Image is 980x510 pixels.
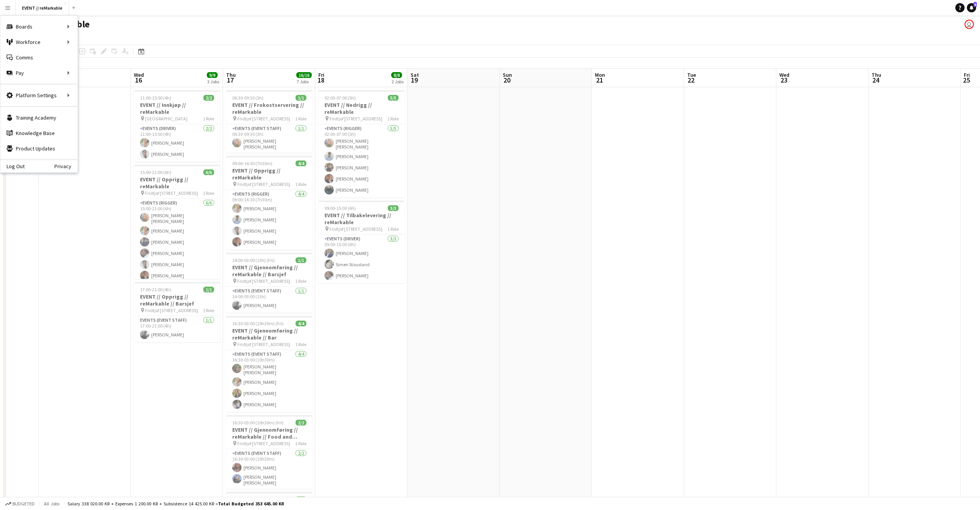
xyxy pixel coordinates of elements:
span: Tue [687,71,696,78]
h3: EVENT // Innkjøp // reMarkable [134,101,220,115]
h3: EVENT // Frokostservering // reMarkable [226,101,313,115]
span: 8/8 [391,72,402,78]
span: 09:00-16:30 (7h30m) [232,160,272,166]
div: 15:00-21:00 (6h)6/6EVENT // Opprigg // reMarkable Fridtjof [STREET_ADDRESS]1 RoleEvents (Rigger)6... [134,165,220,279]
span: 1/1 [203,287,214,292]
span: 15:00-21:00 (6h) [140,169,171,175]
span: Budgeted [12,501,35,507]
span: 1 Role [387,226,399,232]
span: 18 [317,76,324,84]
span: 17:00-21:00 (4h) [140,287,171,292]
span: Thu [872,71,881,78]
span: Sat [411,71,419,78]
h3: EVENT // Opprigg // reMarkable [226,167,313,181]
span: 1 Role [203,190,214,196]
app-job-card: 16:30-03:00 (10h30m) (Fri)2/2EVENT // Gjennomføring // reMarkable // Food and beverage Fridtjof [... [226,415,313,489]
span: 3/3 [388,205,399,211]
app-job-card: 17:00-21:00 (4h)1/1EVENT // Opprigg // reMarkable // Barsjef Fridtjof [STREET_ADDRESS]1 RoleEvent... [134,282,220,342]
span: 19 [409,76,419,84]
a: Comms [0,50,78,65]
span: Fridtjof [STREET_ADDRESS] [145,307,198,313]
div: 3 Jobs [207,79,219,84]
app-card-role: Events (Event Staff)4/416:30-03:00 (10h30m)[PERSON_NAME] [PERSON_NAME][PERSON_NAME][PERSON_NAME][... [226,350,313,412]
span: Fri [318,71,324,78]
span: 06:30-09:30 (3h) [232,95,264,101]
app-user-avatar: Caroline Skjervold [965,20,974,29]
span: Wed [779,71,789,78]
h3: EVENT // Nedrigg // reMarkable [318,101,405,115]
app-card-role: Events (Rigger)6/615:00-21:00 (6h)[PERSON_NAME] [PERSON_NAME] [PERSON_NAME][PERSON_NAME][PERSON_N... [134,199,220,283]
span: Fridtjof [STREET_ADDRESS] [237,181,290,187]
span: 02:00-07:00 (5h) [324,95,356,101]
app-card-role: Events (Event Staff)2/216:30-03:00 (10h30m)[PERSON_NAME][PERSON_NAME] [PERSON_NAME] [226,449,313,489]
span: 1 Role [295,116,306,122]
span: Fridtjof [STREET_ADDRESS] [237,441,290,446]
h3: EVENT // Opprigg // reMarkable [134,176,220,190]
button: Budgeted [4,500,36,508]
app-job-card: 09:00-15:00 (6h)3/3EVENT // Tilbakelevering // reMarkable Fridtjof [STREET_ADDRESS]1 RoleEvents (... [318,201,405,283]
div: Salary 338 020.00 KR + Expenses 1 200.00 KR + Subsistence 14 425.00 KR = [68,501,284,507]
div: 7 Jobs [297,79,311,84]
app-job-card: 02:00-07:00 (5h)5/5EVENT // Nedrigg // reMarkable Fridtjof [STREET_ADDRESS]1 RoleEvents (Rigger)5... [318,90,405,198]
span: 2/2 [203,95,214,101]
app-card-role: Events (Rigger)4/409:00-16:30 (7h30m)[PERSON_NAME][PERSON_NAME][PERSON_NAME][PERSON_NAME] [226,190,313,250]
div: 06:30-09:30 (3h)1/1EVENT // Frokostservering // reMarkable Fridtjof [STREET_ADDRESS]1 RoleEvents ... [226,90,313,153]
h3: EVENT // Gjennomføring // reMarkable // Barsjef [226,264,313,278]
span: Fridtjof [STREET_ADDRESS] [237,278,290,284]
a: Knowledge Base [0,125,78,141]
span: All jobs [42,501,61,507]
span: 1 Role [295,181,306,187]
span: 21 [594,76,605,84]
span: Fridtjof [STREET_ADDRESS] [329,116,382,122]
app-card-role: Events (Rigger)5/502:00-07:00 (5h)[PERSON_NAME] [PERSON_NAME] [PERSON_NAME][PERSON_NAME][PERSON_N... [318,124,405,198]
span: 1 Role [203,116,214,122]
span: 1 Role [203,307,214,313]
span: 1 Role [295,441,306,446]
span: Total Budgeted 353 645.00 KR [218,501,284,507]
app-job-card: 11:00-15:00 (4h)2/2EVENT // Innkjøp // reMarkable [GEOGRAPHIC_DATA]1 RoleEvents (Driver)2/211:00-... [134,90,220,162]
span: Fridtjof [STREET_ADDRESS] [145,190,198,196]
span: 1 Role [387,116,399,122]
h3: EVENT // Tilbakelevering // reMarkable [318,212,405,226]
span: 23 [778,76,789,84]
app-card-role: Events (Event Staff)1/114:00-03:00 (13h)[PERSON_NAME] [226,287,313,313]
span: 2/2 [296,420,306,426]
span: 17 [225,76,236,84]
span: 16 [133,76,144,84]
h3: EVENT // Gjennomføring // reMarkable // Bar [226,327,313,341]
span: 4/4 [296,160,306,166]
span: 1/1 [296,95,306,101]
span: 16/16 [296,72,312,78]
span: 16:30-03:00 (10h30m) (Fri) [232,420,284,426]
h3: EVENT // Opprigg // reMarkable // Barsjef [134,293,220,307]
span: Mon [595,71,605,78]
div: Workforce [0,34,78,50]
app-card-role: Events (Driver)2/211:00-15:00 (4h)[PERSON_NAME][PERSON_NAME] [134,124,220,162]
div: Pay [0,65,78,81]
a: Privacy [54,163,78,169]
span: 1 Role [295,278,306,284]
div: 2 Jobs [392,79,404,84]
span: 6 [973,2,977,7]
span: 11:00-15:00 (4h) [140,95,171,101]
span: 4/4 [296,321,306,326]
a: Training Academy [0,110,78,125]
a: Log Out [0,163,25,169]
span: 09:00-15:00 (6h) [324,205,356,211]
span: 22 [686,76,696,84]
app-card-role: Events (Event Staff)1/117:00-21:00 (4h)[PERSON_NAME] [134,316,220,342]
span: [GEOGRAPHIC_DATA] [145,116,188,122]
app-job-card: 16:30-03:00 (10h30m) (Fri)4/4EVENT // Gjennomføring // reMarkable // Bar Fridtjof [STREET_ADDRESS... [226,316,313,412]
span: Thu [226,71,236,78]
span: Wed [134,71,144,78]
button: EVENT // reMarkable [16,0,69,15]
span: 5/5 [388,95,399,101]
span: Fri [964,71,970,78]
span: Fridtjof [STREET_ADDRESS] [237,341,290,347]
app-job-card: 14:00-03:00 (13h) (Fri)1/1EVENT // Gjennomføring // reMarkable // Barsjef Fridtjof [STREET_ADDRES... [226,253,313,313]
